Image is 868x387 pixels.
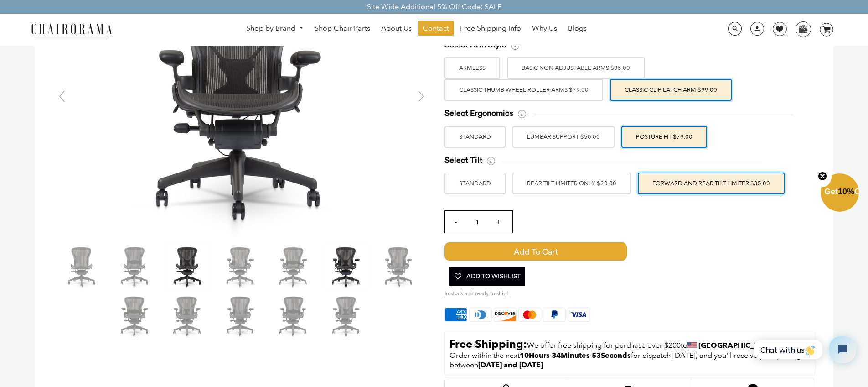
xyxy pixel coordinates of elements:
[218,293,263,339] img: Herman Miller Classic Aeron Chair | Black | Size C - chairorama
[610,79,732,101] label: Classic Clip Latch Arm $99.00
[568,24,587,33] span: Blogs
[271,244,316,290] img: Herman Miller Classic Aeron Chair | Black | Size C - chairorama
[444,79,603,101] label: Classic Thumb Wheel Roller Arms $79.00
[507,57,645,79] label: BASIC NON ADJUSTABLE ARMS $35.00
[444,242,627,261] span: Add to Cart
[444,57,500,79] label: ARMLESS
[218,244,263,290] img: Herman Miller Classic Aeron Chair | Black | Size C - chairorama
[423,24,449,33] span: Contact
[698,341,776,350] strong: [GEOGRAPHIC_DATA]
[532,24,557,33] span: Why Us
[315,24,370,33] span: Shop Chair Parts
[444,242,704,261] button: Add to Cart
[512,173,631,194] label: REAR TILT LIMITER ONLY $20.00
[449,267,525,286] button: Add To Wishlist
[377,21,416,36] a: About Us
[324,244,369,290] img: Herman Miller Classic Aeron Chair | Black | Size C - chairorama
[165,293,211,339] img: Herman Miller Classic Aeron Chair | Black | Size C - chairorama
[271,293,316,339] img: Herman Miller Classic Aeron Chair | Black | Size C - chairorama
[455,21,526,36] a: Free Shipping Info
[165,244,211,290] img: Herman Miller Classic Aeron Chair | Black | Size C - chairorama
[310,21,375,36] a: Shop Chair Parts
[449,337,527,350] strong: Free Shipping:
[112,293,158,339] img: Herman Miller Classic Aeron Chair | Black | Size C - chairorama
[418,21,454,36] a: Contact
[449,351,810,370] p: Order within the next for dispatch [DATE], and you'll receive your package between
[381,24,412,33] span: About Us
[449,337,810,351] p: to
[838,187,854,196] span: 10%
[520,351,631,360] span: 10Hours 34Minutes 53Seconds
[242,21,308,36] a: Shop by Brand
[638,173,785,194] label: FORWARD AND REAR TILT LIMITER $35.00
[445,211,467,233] input: -
[444,290,508,298] span: In stock and ready to ship!
[527,21,562,36] a: Why Us
[454,267,521,286] span: Add To Wishlist
[744,328,864,371] iframe: Tidio Chat
[324,293,369,339] img: Herman Miller Classic Aeron Chair | Black | Size C - chairorama
[460,24,521,33] span: Free Shipping Info
[444,126,506,148] label: STANDARD
[478,361,543,369] strong: [DATE] and [DATE]
[824,187,866,196] span: Get Off
[444,155,482,166] span: Select Tilt
[26,22,117,38] img: chairorama
[488,211,510,233] input: +
[444,173,506,194] label: STANDARD
[821,174,859,213] div: Get10%OffClose teaser
[796,22,810,36] img: WhatsApp_Image_2024-07-12_at_16.23.01.webp
[112,244,158,290] img: Herman Miller Classic Aeron Chair | Black | Size C - chairorama
[156,21,677,38] nav: DesktopNavigation
[512,126,615,148] label: LUMBAR SUPPORT $50.00
[59,244,105,290] img: Herman Miller Classic Aeron Chair | Black | Size C - chairorama
[527,341,681,350] span: We offer free shipping for purchase over $200
[444,108,513,119] span: Select Ergonomics
[621,126,707,148] label: POSTURE FIT $79.00
[377,244,422,290] img: Herman Miller Classic Aeron Chair | Black | Size C - chairorama
[563,21,591,36] a: Blogs
[813,166,832,187] button: Close teaser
